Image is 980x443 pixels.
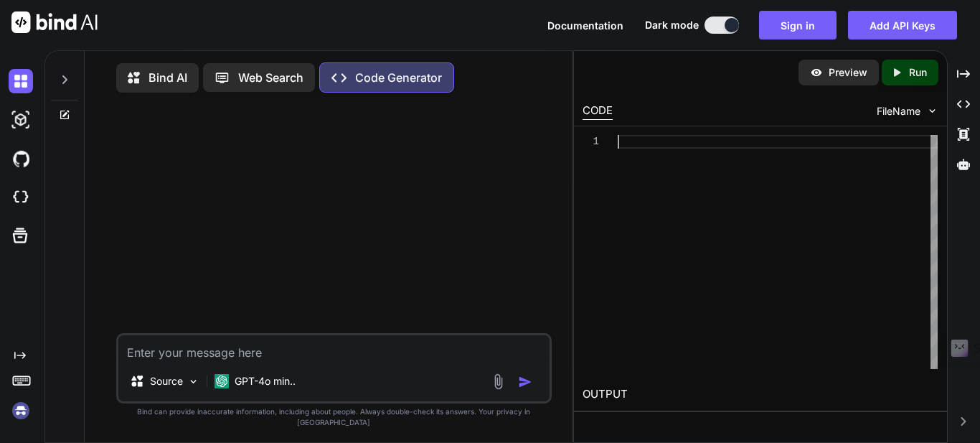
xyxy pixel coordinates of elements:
h2: OUTPUT [574,378,947,411]
p: Run [909,65,927,80]
img: Pick Models [187,376,199,388]
span: FileName [877,104,920,118]
div: 1 [583,135,599,149]
img: attachment [490,373,507,390]
button: Add API Keys [848,11,957,39]
span: Dark mode [645,18,699,32]
p: Web Search [238,69,303,86]
p: Bind AI [149,69,187,86]
img: darkAi-studio [9,108,33,132]
p: GPT-4o min.. [235,374,296,388]
p: Code Generator [355,69,442,86]
img: GPT-4o mini [215,374,229,388]
button: Sign in [759,11,837,39]
img: icon [518,375,532,389]
img: darkChat [9,69,33,93]
p: Bind can provide inaccurate information, including about people. Always double-check its answers.... [116,406,552,428]
img: githubDark [9,146,33,171]
img: preview [810,66,823,79]
img: Bind AI [11,11,98,33]
p: Preview [829,65,867,80]
img: signin [9,398,33,423]
span: Documentation [547,19,623,32]
p: Source [150,374,183,388]
button: Documentation [547,18,623,33]
img: cloudideIcon [9,185,33,210]
div: CODE [583,103,613,120]
img: chevron down [926,105,938,117]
